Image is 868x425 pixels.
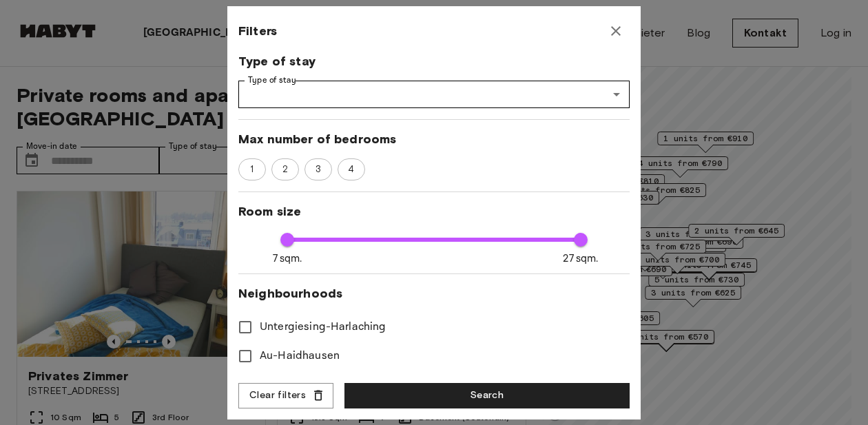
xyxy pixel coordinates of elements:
[563,251,598,266] span: 27 sqm.
[238,158,266,180] div: 1
[275,163,296,176] span: 2
[304,158,332,180] div: 3
[273,251,302,266] span: 7 sqm.
[344,383,630,408] button: Search
[238,53,630,70] span: Type of stay
[340,163,362,176] span: 4
[308,163,329,176] span: 3
[238,285,630,302] span: Neighbourhoods
[260,319,386,335] span: Untergiesing-Harlaching
[242,163,261,176] span: 1
[238,23,277,39] span: Filters
[260,348,340,364] span: Au-Haidhausen
[238,131,630,147] span: Max number of bedrooms
[271,158,299,180] div: 2
[238,383,333,408] button: Clear filters
[338,158,365,180] div: 4
[248,74,296,86] label: Type of stay
[238,203,630,220] span: Room size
